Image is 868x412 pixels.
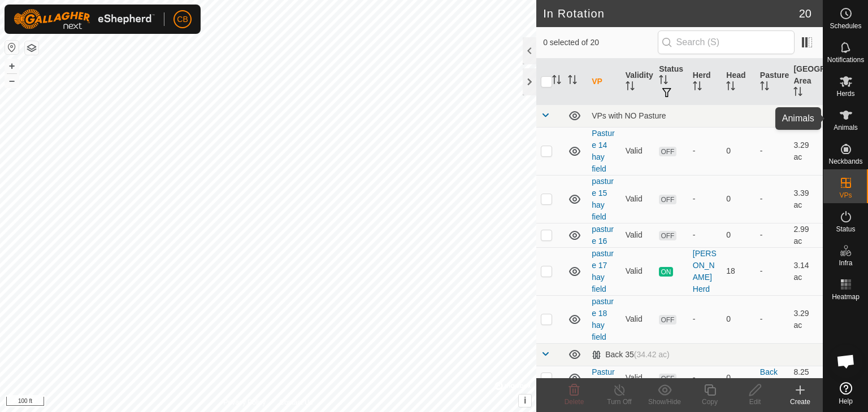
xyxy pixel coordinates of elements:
td: 3.14 ac [789,247,823,295]
div: [PERSON_NAME] Herd [693,248,718,295]
span: OFF [659,315,676,325]
div: - [693,229,718,241]
span: Status [836,226,855,233]
input: Search (S) [658,30,795,54]
span: Help [839,398,853,405]
button: + [5,59,19,73]
h2: In Rotation [543,7,799,20]
div: - [693,313,718,325]
span: Animals [834,124,858,131]
span: (34.42 ac) [634,350,670,359]
a: Help [823,378,868,409]
span: Neckbands [828,158,862,165]
td: - [756,295,789,343]
span: Heatmap [832,293,860,300]
p-sorticon: Activate to sort [552,77,561,86]
a: Contact Us [279,397,313,407]
span: OFF [659,374,676,383]
p-sorticon: Activate to sort [693,83,702,92]
td: 0 [722,127,756,175]
p-sorticon: Activate to sort [760,83,769,92]
div: VPs with NO Pasture [592,111,818,120]
p-sorticon: Activate to sort [659,77,668,86]
span: 20 [799,5,811,22]
th: Validity [621,59,655,105]
span: VPs [839,192,852,199]
span: OFF [659,195,676,204]
td: 3.39 ac [789,175,823,223]
td: Valid [621,127,655,175]
div: - [693,193,718,205]
td: Valid [621,366,655,390]
span: CB [177,14,188,25]
td: Valid [621,223,655,247]
div: Create [778,397,823,407]
span: Notifications [827,56,864,63]
a: pasture 18 hay field [592,297,614,341]
a: Privacy Policy [224,397,266,407]
span: Herds [836,90,854,97]
span: 0 selected of 20 [543,37,657,49]
th: Status [654,59,688,105]
td: 3.29 ac [789,127,823,175]
a: Back 35 [760,367,778,388]
th: Pasture [756,59,789,105]
a: Pasture 1 [592,367,614,388]
td: 3.29 ac [789,295,823,343]
td: - [756,175,789,223]
td: 18 [722,247,756,295]
th: Head [722,59,756,105]
a: pasture 17 hay field [592,249,614,293]
td: 0 [722,295,756,343]
span: Infra [839,260,852,266]
a: Pasture 14 hay field [592,129,614,173]
span: Delete [565,398,584,406]
button: Reset Map [5,41,19,54]
div: Show/Hide [642,397,687,407]
span: ON [659,267,672,277]
div: Back 35 [592,350,670,360]
span: i [524,396,526,405]
a: pasture 15 hay field [592,177,614,221]
span: Schedules [830,23,861,29]
span: OFF [659,147,676,156]
td: 0 [722,366,756,390]
button: – [5,74,19,87]
td: 2.99 ac [789,223,823,247]
td: - [756,223,789,247]
td: Valid [621,247,655,295]
img: Gallagher Logo [14,9,155,29]
div: Turn Off [597,397,642,407]
th: [GEOGRAPHIC_DATA] Area [789,59,823,105]
td: - [756,247,789,295]
p-sorticon: Activate to sort [726,83,735,92]
button: Map Layers [25,41,38,55]
button: i [519,395,531,407]
td: Valid [621,175,655,223]
div: Open chat [829,344,863,378]
span: OFF [659,231,676,240]
th: Herd [688,59,722,105]
td: - [756,127,789,175]
div: - [693,145,718,157]
p-sorticon: Activate to sort [793,89,802,98]
div: Edit [732,397,778,407]
th: VP [587,59,621,105]
td: 0 [722,223,756,247]
div: - [693,372,718,384]
a: pasture 16 [592,225,614,246]
td: 8.25 ac [789,366,823,390]
p-sorticon: Activate to sort [568,77,577,86]
td: 0 [722,175,756,223]
div: Copy [687,397,732,407]
p-sorticon: Activate to sort [626,83,635,92]
td: Valid [621,295,655,343]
